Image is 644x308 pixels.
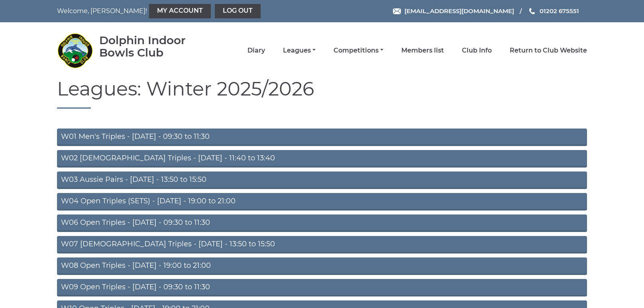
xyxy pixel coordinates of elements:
[462,46,492,55] a: Club Info
[247,46,265,55] a: Diary
[401,46,444,55] a: Members list
[393,8,401,14] img: Email
[57,257,587,275] a: W08 Open Triples - [DATE] - 19:00 to 21:00
[149,4,211,18] a: My Account
[334,46,383,55] a: Competitions
[99,34,209,59] div: Dolphin Indoor Bowls Club
[57,214,587,232] a: W06 Open Triples - [DATE] - 09:30 to 11:30
[57,78,587,109] h1: Leagues: Winter 2025/2026
[57,150,587,168] a: W02 [DEMOGRAPHIC_DATA] Triples - [DATE] - 11:40 to 13:40
[57,193,587,211] a: W04 Open Triples (SETS) - [DATE] - 19:00 to 21:00
[393,6,514,16] a: Email [EMAIL_ADDRESS][DOMAIN_NAME]
[57,129,587,146] a: W01 Men's Triples - [DATE] - 09:30 to 11:30
[57,236,587,253] a: W07 [DEMOGRAPHIC_DATA] Triples - [DATE] - 13:50 to 15:50
[528,6,579,16] a: Phone us 01202 675551
[57,4,271,18] nav: Welcome, [PERSON_NAME]!
[283,46,316,55] a: Leagues
[57,279,587,296] a: W09 Open Triples - [DATE] - 09:30 to 11:30
[404,7,514,15] span: [EMAIL_ADDRESS][DOMAIN_NAME]
[57,33,93,68] img: Dolphin Indoor Bowls Club
[529,8,535,14] img: Phone us
[540,7,579,15] span: 01202 675551
[57,172,587,189] a: W03 Aussie Pairs - [DATE] - 13:50 to 15:50
[510,46,587,55] a: Return to Club Website
[215,4,261,18] a: Log out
